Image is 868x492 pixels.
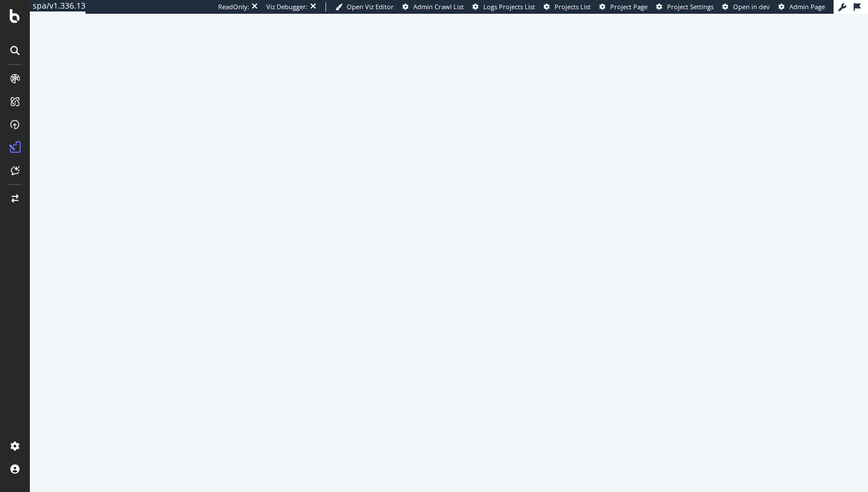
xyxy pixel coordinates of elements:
a: Admin Crawl List [402,2,464,11]
a: Logs Projects List [472,2,535,11]
a: Project Page [599,2,648,11]
span: Project Page [610,2,648,11]
a: Project Settings [656,2,714,11]
span: Admin Crawl List [413,2,464,11]
div: Viz Debugger: [266,2,308,11]
a: Admin Page [778,2,825,11]
a: Open Viz Editor [335,2,394,11]
span: Projects List [555,2,591,11]
div: animation [408,223,490,265]
div: ReadOnly: [218,2,249,11]
a: Open in dev [722,2,770,11]
span: Logs Projects List [483,2,535,11]
span: Admin Page [789,2,825,11]
span: Open in dev [733,2,770,11]
span: Open Viz Editor [347,2,394,11]
span: Project Settings [667,2,714,11]
a: Projects List [544,2,591,11]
